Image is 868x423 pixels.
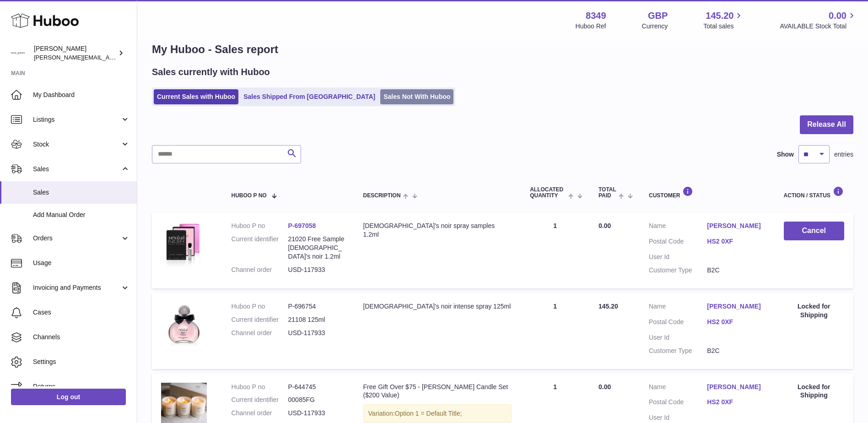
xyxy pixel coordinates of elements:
[530,187,566,199] span: ALLOCATED Quantity
[598,383,611,390] span: 0.00
[33,382,130,391] span: Returns
[232,235,288,261] dt: Current identifier
[288,315,345,324] dd: 21108 125ml
[363,222,512,239] div: [DEMOGRAPHIC_DATA]'s noir spray samples 1.2ml
[649,237,707,248] dt: Postal Code
[707,398,765,407] a: HS2 0XF
[33,259,130,267] span: Usage
[232,383,288,391] dt: Huboo P no
[703,22,744,31] span: Total sales
[232,396,288,404] dt: Current identifier
[33,234,120,243] span: Orders
[829,10,846,22] span: 0.00
[11,389,126,405] a: Log out
[649,186,766,199] div: Customer
[363,193,401,199] span: Description
[707,222,765,230] a: [PERSON_NAME]
[707,347,765,355] dd: B2C
[598,303,618,310] span: 145.20
[33,358,130,366] span: Settings
[288,302,345,311] dd: P-696754
[161,222,207,267] img: 83491682542323.jpg
[800,115,853,134] button: Release All
[598,187,616,199] span: Total paid
[152,66,270,78] h2: Sales currently with Huboo
[33,91,130,99] span: My Dashboard
[649,266,707,275] dt: Customer Type
[576,22,606,31] div: Huboo Ref
[232,222,288,230] dt: Huboo P no
[11,46,25,60] img: katy.taghizadeh@michelgermain.com
[34,54,183,61] span: [PERSON_NAME][EMAIL_ADDRESS][DOMAIN_NAME]
[649,398,707,409] dt: Postal Code
[232,409,288,418] dt: Channel order
[642,22,668,31] div: Currency
[288,329,345,337] dd: USD-117933
[288,396,345,404] dd: 00085FG
[521,293,589,369] td: 1
[363,383,512,400] div: Free Gift Over $75 - [PERSON_NAME] Candle Set ($200 Value)
[232,329,288,337] dt: Channel order
[586,10,606,22] strong: 8349
[649,347,707,355] dt: Customer Type
[780,10,857,31] a: 0.00 AVAILABLE Stock Total
[33,308,130,317] span: Cases
[34,44,116,62] div: [PERSON_NAME]
[649,383,707,394] dt: Name
[33,188,130,197] span: Sales
[363,302,512,311] div: [DEMOGRAPHIC_DATA]'s noir intense spray 125ml
[33,165,120,174] span: Sales
[288,409,345,418] dd: USD-117933
[33,211,130,219] span: Add Manual Order
[33,115,120,124] span: Listings
[161,302,207,348] img: 83491683129356.jpg
[288,222,316,229] a: P-697058
[707,237,765,246] a: HS2 0XF
[380,89,453,104] a: Sales Not With Huboo
[784,186,844,199] div: Action / Status
[777,150,794,159] label: Show
[288,235,345,261] dd: 21020 Free Sample [DEMOGRAPHIC_DATA]'s noir 1.2ml
[240,89,378,104] a: Sales Shipped From [GEOGRAPHIC_DATA]
[154,89,238,104] a: Current Sales with Huboo
[232,302,288,311] dt: Huboo P no
[784,302,844,320] div: Locked for Shipping
[649,413,707,422] dt: User Id
[33,333,130,342] span: Channels
[33,140,120,149] span: Stock
[232,193,267,199] span: Huboo P no
[649,253,707,261] dt: User Id
[649,222,707,233] dt: Name
[648,10,668,22] strong: GBP
[707,302,765,311] a: [PERSON_NAME]
[232,315,288,324] dt: Current identifier
[649,333,707,342] dt: User Id
[395,410,462,417] span: Option 1 = Default Title;
[703,10,744,31] a: 145.20 Total sales
[649,318,707,329] dt: Postal Code
[706,10,733,22] span: 145.20
[152,42,853,57] h1: My Huboo - Sales report
[707,266,765,275] dd: B2C
[521,212,589,288] td: 1
[232,266,288,274] dt: Channel order
[784,383,844,400] div: Locked for Shipping
[288,266,345,274] dd: USD-117933
[33,283,120,292] span: Invoicing and Payments
[707,318,765,326] a: HS2 0XF
[784,222,844,240] button: Cancel
[288,383,345,391] dd: P-644745
[707,383,765,391] a: [PERSON_NAME]
[598,222,611,229] span: 0.00
[363,404,512,423] div: Variation:
[780,22,857,31] span: AVAILABLE Stock Total
[834,150,853,159] span: entries
[649,302,707,313] dt: Name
